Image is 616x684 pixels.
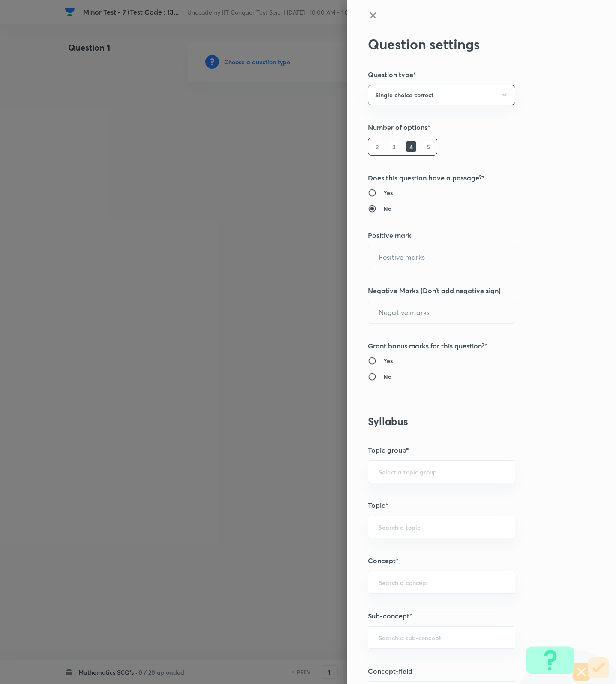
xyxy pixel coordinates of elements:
h5: Concept-field [368,666,567,676]
h5: Topic* [368,500,567,510]
h6: 5 [423,141,433,152]
input: Negative marks [368,301,515,323]
h5: Concept* [368,555,567,566]
h6: 4 [406,141,416,152]
h5: Negative Marks (Don’t add negative sign) [368,285,567,296]
h6: No [383,372,391,381]
h6: No [383,204,391,213]
h6: Yes [383,188,393,197]
button: Open [510,471,512,473]
input: Search a concept [379,578,505,586]
h6: 2 [372,141,382,152]
h5: Sub-concept* [368,611,567,621]
h5: Grant bonus marks for this question?* [368,341,567,351]
input: Search a topic [379,523,505,531]
h6: Yes [383,356,393,365]
button: Open [510,582,512,583]
h3: Syllabus [368,415,567,428]
h6: 3 [389,141,399,152]
h5: Question type* [368,69,567,80]
h2: Question settings [368,36,567,52]
h5: Positive mark [368,230,567,240]
input: Positive marks [368,246,515,268]
button: Open [510,637,512,639]
h5: Topic group* [368,445,567,455]
h5: Number of options* [368,122,567,132]
button: Open [510,526,512,528]
button: Single choice correct [368,85,515,105]
input: Search a sub-concept [379,633,505,642]
input: Select a topic group [379,468,505,476]
h5: Does this question have a passage?* [368,173,567,183]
